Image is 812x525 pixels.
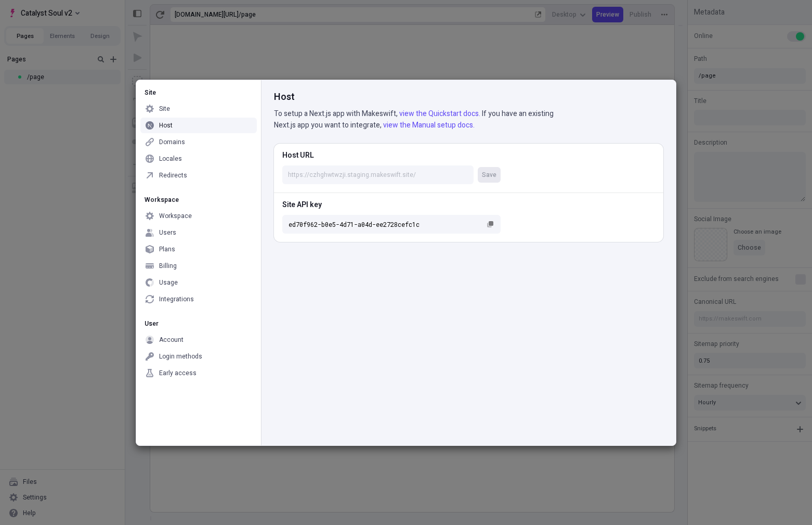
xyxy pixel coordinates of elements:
div: Users [159,228,176,237]
div: Redirects [159,171,187,180]
p: To setup a Next.js app with Makeswift, If you have an existing Next.js app you want to integrate, [274,108,573,131]
span: ed70f962-b0e5-4d71-a04d-ee2728cefc1c [289,220,484,228]
div: Locales [159,155,182,163]
div: Site [159,105,170,113]
div: Site API key [282,199,501,211]
div: Workspace [140,196,257,204]
div: Integrations [159,295,194,303]
div: Login methods [159,352,202,361]
div: Site [140,88,257,97]
div: Host [159,121,173,130]
button: Host URL [478,167,501,183]
div: Plans [159,245,175,253]
a: view the Quickstart docs. [399,108,480,119]
button: Site API keyed70f962-b0e5-4d71-a04d-ee2728cefc1c [484,218,496,231]
div: Domains [159,138,185,146]
a: view the Manual setup docs. [383,120,475,131]
div: Account [159,336,184,344]
input: Host URLSave [282,165,474,184]
div: Workspace [159,212,192,220]
div: Host URL [282,150,501,161]
div: Usage [159,278,178,287]
div: Billing [159,262,177,270]
div: Host [274,80,663,104]
span: Save [482,171,496,179]
div: Early access [159,369,197,377]
div: User [140,319,257,328]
